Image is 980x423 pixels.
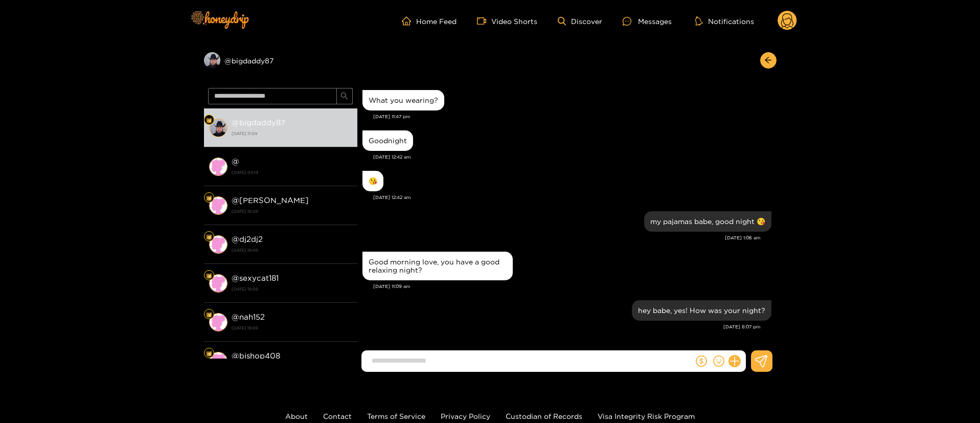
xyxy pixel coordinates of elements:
strong: @ [PERSON_NAME] [232,196,309,205]
button: arrow-left [760,52,777,69]
strong: [DATE] 16:08 [232,284,352,294]
a: Visa Integrity Risk Program [598,412,695,420]
span: video-camera [477,16,491,26]
span: arrow-left [764,56,772,65]
div: [DATE] 11:47 pm [373,113,771,120]
div: Good morning love, you have a good relaxing night? [369,258,507,274]
div: Oct. 15, 11:09 am [362,252,513,280]
a: Privacy Policy [441,412,490,420]
div: my pajamas babe, good night 😘 [650,217,765,226]
div: hey babe, yes! How was your night? [638,306,765,315]
strong: [DATE] 09:14 [232,168,352,177]
div: [DATE] 1:06 am [362,234,761,241]
img: Fan Level [206,350,212,357]
div: Goodnight [369,137,407,145]
div: Oct. 14, 11:47 pm [362,90,444,110]
strong: @ bishop408 [232,351,280,360]
div: 😘 [369,177,377,185]
span: search [340,92,348,101]
button: dollar [694,353,709,369]
strong: @ nah152 [232,313,265,321]
a: Video Shorts [477,16,537,26]
div: [DATE] 12:42 am [373,194,771,201]
button: Notifications [692,16,757,26]
a: Discover [558,17,602,26]
img: conversation [209,119,227,137]
div: Oct. 15, 12:42 am [362,130,413,151]
span: dollar [696,355,707,367]
a: Custodian of Records [506,412,582,420]
strong: [DATE] 16:08 [232,207,352,216]
strong: [DATE] 16:08 [232,323,352,332]
div: [DATE] 8:07 pm [362,323,761,330]
a: Home Feed [402,16,457,26]
div: What you wearing? [369,96,438,104]
img: Fan Level [206,311,212,318]
div: Oct. 15, 1:06 am [644,211,771,232]
div: [DATE] 11:09 am [373,283,771,290]
img: Fan Level [206,195,212,201]
button: search [336,88,353,104]
div: Messages [623,15,672,27]
img: conversation [209,352,227,370]
img: conversation [209,313,227,331]
div: Oct. 15, 8:07 pm [632,300,771,321]
strong: @ [232,157,239,166]
img: conversation [209,235,227,254]
img: conversation [209,158,227,176]
img: Fan Level [206,234,212,240]
img: conversation [209,196,227,215]
div: [DATE] 12:42 am [373,153,771,161]
strong: @ bigdaddy87 [232,118,285,127]
a: Terms of Service [367,412,425,420]
img: Fan Level [206,117,212,123]
strong: [DATE] 16:08 [232,246,352,255]
strong: @ sexycat181 [232,274,279,282]
strong: @ dj2dj2 [232,235,263,243]
a: About [285,412,308,420]
div: Oct. 15, 12:42 am [362,171,383,191]
a: Contact [323,412,352,420]
div: @bigdaddy87 [204,52,357,69]
strong: [DATE] 11:09 [232,129,352,138]
span: smile [713,355,724,367]
img: conversation [209,274,227,293]
span: home [402,16,416,26]
img: Fan Level [206,273,212,279]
